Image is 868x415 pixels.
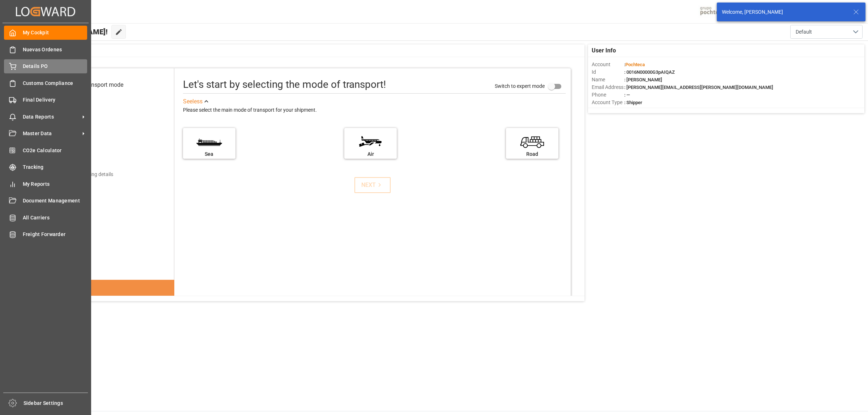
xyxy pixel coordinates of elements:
[624,92,630,98] span: : —
[183,97,203,106] div: See less
[354,177,391,193] button: NEXT
[796,28,812,36] span: Default
[592,68,624,76] span: Id
[624,69,675,75] span: : 0016N00000G3pAIQAZ
[592,84,624,91] span: Email Address
[4,93,87,107] a: Final Delivery
[23,63,88,70] span: Details PO
[23,130,80,137] span: Master Data
[4,76,87,90] a: Customs Compliance
[624,100,642,105] span: : Shipper
[23,113,80,121] span: Data Reports
[23,46,88,54] span: Nuevas Ordenes
[624,77,662,82] span: : [PERSON_NAME]
[4,210,87,224] a: All Carriers
[592,91,624,99] span: Phone
[4,42,87,56] a: Nuevas Ordenes
[23,214,88,222] span: All Carriers
[698,5,733,18] img: pochtecaImg.jpg_1689854062.jpg
[4,177,87,191] a: My Reports
[625,62,645,67] span: Pochteca
[67,81,123,89] div: Select transport mode
[4,26,87,40] a: My Cockpit
[624,85,773,90] span: : [PERSON_NAME][EMAIL_ADDRESS][PERSON_NAME][DOMAIN_NAME]
[23,231,88,238] span: Freight Forwarder
[592,46,616,55] span: User Info
[23,180,88,188] span: My Reports
[23,96,88,104] span: Final Delivery
[23,147,88,154] span: CO2e Calculator
[510,150,555,158] div: Road
[722,8,846,16] div: Welcome, [PERSON_NAME]
[23,163,88,171] span: Tracking
[592,61,624,68] span: Account
[790,25,863,39] button: open menu
[4,59,87,73] a: Details PO
[4,194,87,208] a: Document Management
[4,160,87,174] a: Tracking
[187,150,232,158] div: Sea
[624,62,645,67] span: :
[361,181,383,189] div: NEXT
[4,227,87,241] a: Freight Forwarder
[183,77,386,92] div: Let's start by selecting the mode of transport!
[348,150,393,158] div: Air
[23,197,88,205] span: Document Management
[495,83,545,89] span: Switch to expert mode
[183,106,566,115] div: Please select the main mode of transport for your shipment.
[592,76,624,84] span: Name
[24,399,88,407] span: Sidebar Settings
[23,29,88,37] span: My Cockpit
[4,143,87,157] a: CO2e Calculator
[592,99,624,106] span: Account Type
[68,171,113,178] div: Add shipping details
[23,80,88,87] span: Customs Compliance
